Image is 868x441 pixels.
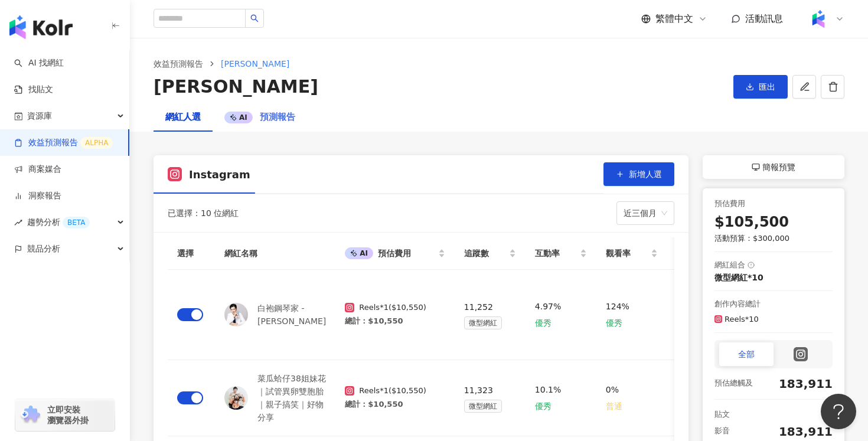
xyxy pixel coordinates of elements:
[807,8,830,30] img: Kolr%20app%20icon%20%281%29.png
[14,84,53,96] a: 找貼文
[629,169,662,179] span: 新增人選
[464,400,502,413] span: 微型網紅
[250,14,259,22] span: search
[714,198,833,210] div: 預估費用
[725,313,759,325] div: Reels*10
[224,247,326,260] div: 網紅名稱
[359,386,426,396] span: Reels * 1 ( $10,550 )
[464,316,502,329] span: 微型網紅
[14,190,61,202] a: 洞察報告
[464,300,493,314] span: 11,252
[732,423,833,440] div: 183,911
[27,236,60,262] span: 競品分析
[224,303,248,326] img: KOL Avatar
[47,404,89,426] span: 立即安裝 瀏覽器外掛
[745,13,783,24] span: 活動訊息
[759,82,775,92] span: 匯出
[714,272,833,283] div: 微型網紅*10
[9,15,73,39] img: logo
[755,375,833,392] div: 183,911
[464,247,507,260] div: 追蹤數
[189,167,250,182] span: Instagram
[464,383,493,397] span: 11,323
[624,202,667,224] span: 近三個月
[821,394,856,429] iframe: Help Scout Beacon - Open
[224,112,253,123] div: AI
[19,406,42,424] img: chrome extension
[224,386,248,410] img: KOL Avatar
[14,218,22,227] span: rise
[345,399,445,410] div: 總計 ： $10,550
[15,399,115,431] a: chrome extension立即安裝 瀏覽器外掛
[378,247,411,260] span: 預估費用
[224,302,326,328] div: 白袍鋼琴家 - [PERSON_NAME]
[151,57,205,70] a: 效益預測報告
[535,383,561,397] span: 10.1%
[535,299,561,313] span: 4.97%
[535,247,577,260] div: 互動率
[168,208,239,218] span: 已選擇：10 位網紅
[224,372,326,424] div: 菜瓜蛤仔38姐妹花｜試管異卵雙胞胎｜親子搞笑｜好物分享
[714,377,753,390] div: 預估總觸及
[177,247,205,260] div: 選擇
[603,162,674,186] button: 新增人選
[14,57,64,69] a: searchAI 找網紅
[27,209,90,236] span: 趨勢分析
[606,399,622,413] div: 普通
[260,112,295,122] span: 預測報告
[359,302,426,313] span: Reels * 1 ( $10,550 )
[27,103,52,129] span: 資源庫
[606,383,619,397] span: 0%
[714,409,730,421] div: 貼文
[606,316,622,330] div: 優秀
[719,342,774,366] div: 全部
[714,298,833,311] div: 創作內容總計
[606,299,629,313] span: 124%
[345,316,445,326] div: 總計 ： $10,550
[714,259,745,272] div: 網紅組合
[606,247,648,260] div: 觀看率
[655,12,693,25] span: 繁體中文
[14,164,61,175] a: 商案媒合
[714,233,833,244] div: 活動預算： $300,000
[63,217,90,228] div: BETA
[762,160,795,174] span: 簡報預覽
[733,75,788,99] button: 匯出
[714,213,789,233] span: $105,500
[714,425,730,437] div: 影音
[14,137,113,149] a: 效益預測報告ALPHA
[165,110,201,125] div: 網紅人選
[535,399,552,413] div: 優秀
[535,316,552,330] div: 優秀
[154,75,724,99] div: 凱夢
[345,247,373,259] div: AI
[221,59,289,68] span: [PERSON_NAME]
[732,407,833,423] div: -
